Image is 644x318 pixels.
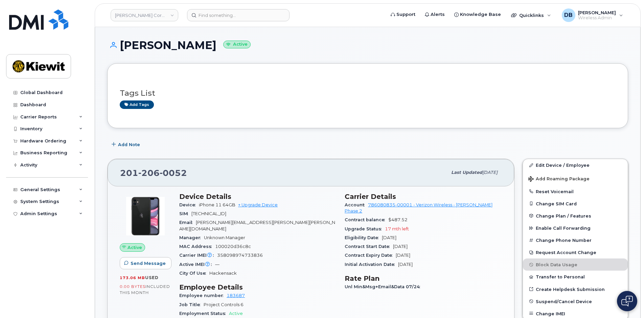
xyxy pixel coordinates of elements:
span: Change Plan / Features [536,213,591,218]
button: Request Account Change [523,246,628,258]
span: Project Controls 6 [204,302,244,307]
span: Active IMEI [179,262,215,267]
button: Suspend/Cancel Device [523,295,628,308]
span: 17 mth left [385,226,409,231]
span: Employment Status [179,311,229,316]
span: 100020d36c8c [215,244,251,249]
span: Account [345,202,368,207]
span: 0.00 Bytes [120,284,145,289]
span: Last updated [451,170,482,175]
span: [DATE] [482,170,498,175]
span: Initial Activation Date [345,262,398,267]
h3: Device Details [179,192,337,201]
h1: [PERSON_NAME] [107,39,628,51]
span: Carrier IMEI [179,253,217,258]
span: 358098974733836 [217,253,263,258]
span: MAC Address [179,244,215,249]
small: Active [223,41,251,48]
span: Contract Expiry Date [345,253,396,258]
span: SIM [179,211,191,216]
span: — [215,262,220,267]
span: [DATE] [393,244,408,249]
img: Open chat [621,296,633,306]
button: Enable Call Forwarding [523,222,628,234]
span: [DATE] [396,253,410,258]
span: Hackensack [209,271,237,276]
button: Send Message [120,257,171,269]
span: iPhone 11 64GB [199,202,235,207]
span: Device [179,202,199,207]
span: Unknown Manager [204,235,245,240]
span: used [145,275,159,280]
span: Manager [179,235,204,240]
span: included this month [120,284,170,295]
h3: Employee Details [179,283,337,291]
span: [TECHNICAL_ID] [191,211,226,216]
span: Eligibility Date [345,235,382,240]
button: Change SIM Card [523,198,628,210]
a: 786080835-00001 - Verizon Wireless - [PERSON_NAME] Phase 2 [345,202,492,213]
span: Add Note [118,141,140,148]
span: Active [128,244,142,251]
button: Change Phone Number [523,234,628,246]
span: Upgrade Status [345,226,385,231]
a: 183687 [227,293,245,298]
span: Unl Min&Msg+Email&Data 07/24 [345,284,423,289]
button: Add Roaming Package [523,172,628,185]
span: Suspend/Cancel Device [536,299,592,304]
span: Add Roaming Package [528,176,590,183]
span: Enable Call Forwarding [536,226,591,231]
span: Contract Start Date [345,244,393,249]
span: Send Message [131,260,166,267]
span: 173.06 MB [120,275,145,280]
span: $487.52 [388,217,408,222]
button: Add Note [107,138,146,151]
a: + Upgrade Device [238,202,278,207]
button: Change Plan / Features [523,210,628,222]
span: City Of Use [179,271,209,276]
span: Email [179,220,196,225]
span: Contract balance [345,217,388,222]
h3: Tags List [120,89,616,97]
a: Add tags [120,100,154,109]
button: Transfer to Personal [523,271,628,283]
h3: Rate Plan [345,274,502,282]
span: Active [229,311,243,316]
img: iPhone_11.jpg [125,196,166,236]
span: 206 [138,168,160,178]
button: Reset Voicemail [523,185,628,198]
h3: Carrier Details [345,192,502,201]
a: Edit Device / Employee [523,159,628,171]
span: Employee number [179,293,227,298]
span: Job Title [179,302,204,307]
span: [DATE] [398,262,413,267]
span: 0052 [160,168,187,178]
span: [PERSON_NAME][EMAIL_ADDRESS][PERSON_NAME][PERSON_NAME][DOMAIN_NAME] [179,220,335,231]
a: Create Helpdesk Submission [523,283,628,295]
span: 201 [120,168,187,178]
button: Block Data Usage [523,258,628,271]
span: [DATE] [382,235,396,240]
